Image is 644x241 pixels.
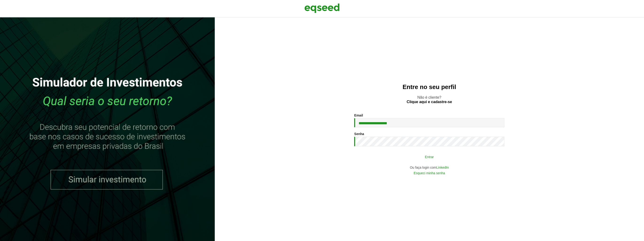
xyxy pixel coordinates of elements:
[368,152,490,161] button: Entrar
[354,114,363,117] label: Email
[354,132,364,136] label: Senha
[414,171,445,175] a: Esqueci minha senha
[224,84,635,90] h2: Entre no seu perfil
[354,166,504,169] div: Ou faça login com
[224,95,635,104] p: Não é cliente?
[436,166,449,169] a: LinkedIn
[304,2,340,14] img: EqSeed Logo
[407,100,452,104] a: Clique aqui e cadastre-se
